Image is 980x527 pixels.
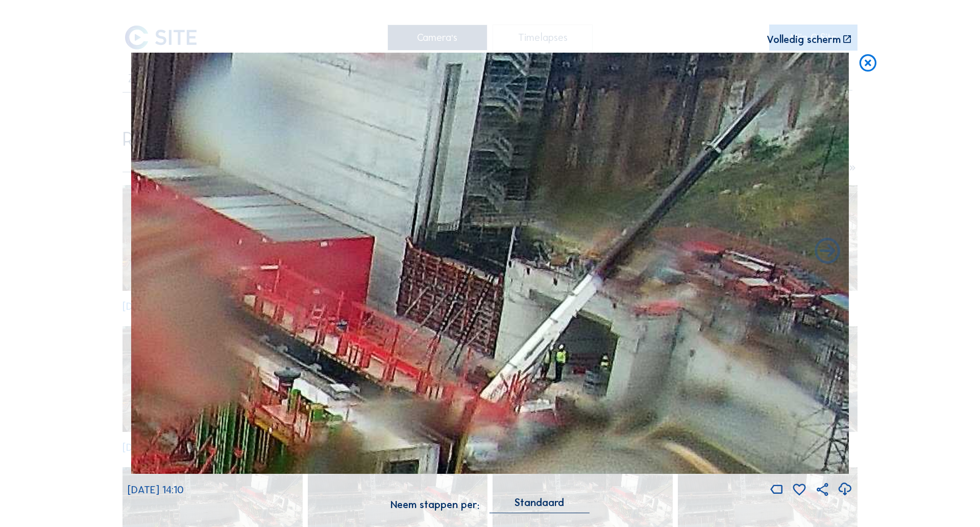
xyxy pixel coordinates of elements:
[489,498,590,513] div: Standaard
[390,499,479,510] div: Neem stappen per:
[767,34,841,44] div: Volledig scherm
[128,484,184,496] span: [DATE] 14:10
[131,53,849,474] img: Image
[812,237,843,267] i: Back
[514,498,564,507] div: Standaard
